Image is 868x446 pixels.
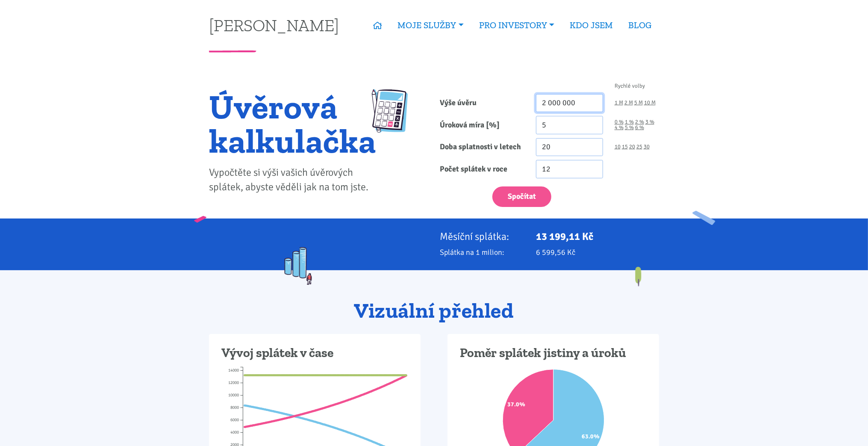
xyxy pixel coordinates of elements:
[229,393,239,398] tspan: 10000
[615,125,624,130] a: 4 %
[221,345,408,361] h3: Vývoj splátek v čase
[615,144,621,150] a: 10
[440,230,524,242] p: Měsíční splátka:
[231,418,239,423] tspan: 6000
[644,144,650,150] a: 30
[635,119,644,125] a: 2 %
[231,405,239,411] tspan: 8000
[434,94,530,112] label: Výše úvěru
[636,144,642,150] a: 25
[625,125,634,130] a: 5 %
[209,17,339,33] a: [PERSON_NAME]
[460,345,647,361] h3: Poměr splátek jistiny a úroků
[229,381,239,386] tspan: 12000
[634,100,643,106] a: 5 M
[615,83,645,89] span: Rychlé volby
[536,230,659,242] p: 13 199,11 Kč
[645,119,654,125] a: 3 %
[471,15,562,35] a: PRO INVESTORY
[231,430,239,435] tspan: 4000
[635,125,644,130] a: 6 %
[644,100,656,106] a: 10 M
[621,15,659,35] a: BLOG
[440,246,524,258] p: Splátka na 1 milion:
[390,15,471,35] a: MOJE SLUŽBY
[562,15,621,35] a: KDO JSEM
[622,144,628,150] a: 15
[629,144,635,150] a: 20
[536,246,659,258] p: 6 599,56 Kč
[492,186,551,207] button: Spočítat
[624,100,633,106] a: 2 M
[434,138,530,157] label: Doba splatnosti v letech
[209,89,376,158] h1: Úvěrová kalkulačka
[209,165,376,195] p: Vypočtěte si výši vašich úvěrových splátek, abyste věděli jak na tom jste.
[434,160,530,178] label: Počet splátek v roce
[615,119,624,125] a: 0 %
[615,100,623,106] a: 1 M
[209,299,659,322] h2: Vizuální přehled
[229,368,239,373] tspan: 14000
[434,116,530,134] label: Úroková míra [%]
[625,119,634,125] a: 1 %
